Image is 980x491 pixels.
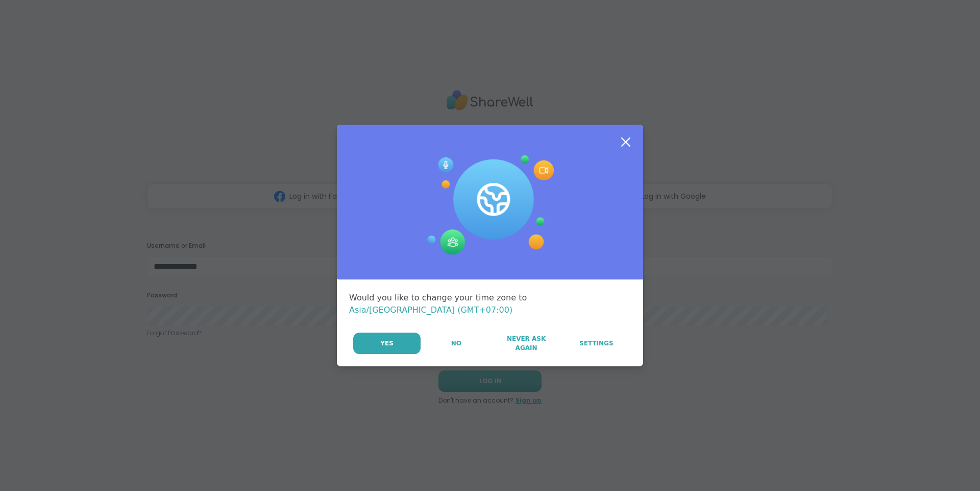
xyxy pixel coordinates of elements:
[349,305,512,315] span: Asia/[GEOGRAPHIC_DATA] (GMT+07:00)
[353,333,421,354] button: Yes
[380,339,394,348] span: Yes
[422,333,491,354] button: No
[426,155,554,255] img: Session Experience
[562,333,631,354] a: Settings
[497,334,555,353] span: Never Ask Again
[579,339,614,348] span: Settings
[349,292,631,316] div: Would you like to change your time zone to
[451,339,461,348] span: No
[492,333,560,354] button: Never Ask Again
